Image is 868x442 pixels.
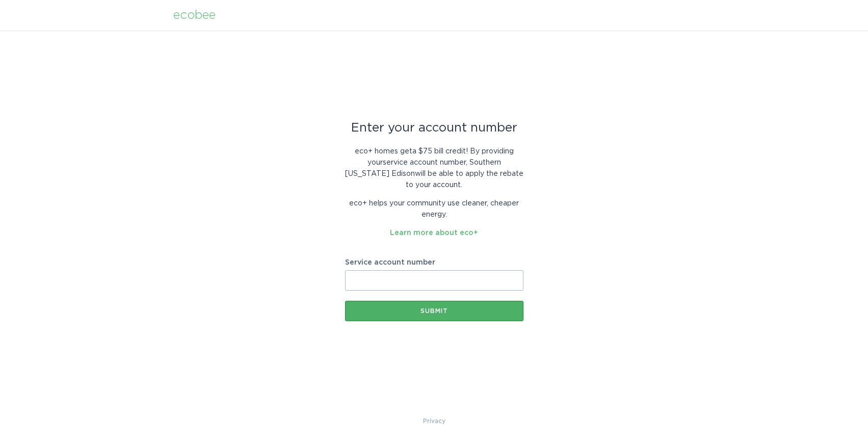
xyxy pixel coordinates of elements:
label: Service account number [345,259,523,266]
a: Learn more about eco+ [390,229,478,237]
div: Enter your account number [345,122,523,134]
a: Privacy Policy & Terms of Use [423,415,445,427]
div: Submit [350,308,518,314]
button: Submit [345,301,523,321]
p: eco+ helps your community use cleaner, cheaper energy. [345,198,523,220]
div: ecobee [173,10,216,21]
p: eco+ homes get a $75 bill credit ! By providing your service account number , Southern [US_STATE]... [345,146,523,191]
